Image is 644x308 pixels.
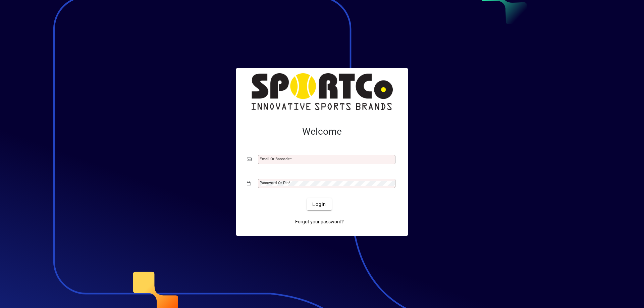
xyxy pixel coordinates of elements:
[260,180,288,185] mat-label: Password or Pin
[247,126,397,137] h2: Welcome
[307,198,331,210] button: Login
[312,201,326,208] span: Login
[260,157,290,161] mat-label: Email or Barcode
[292,216,346,228] a: Forgot your password?
[295,218,344,225] span: Forgot your password?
